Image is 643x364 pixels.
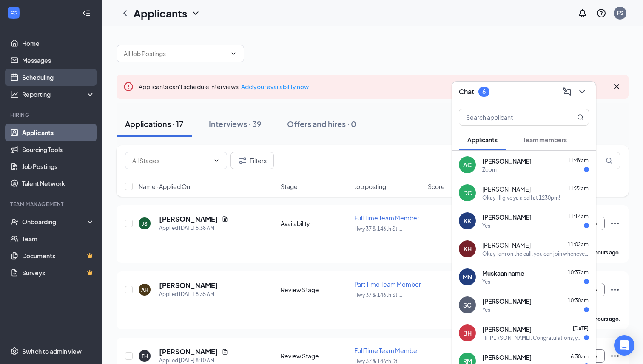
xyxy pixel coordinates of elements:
[222,216,228,223] svg: Document
[22,247,95,264] a: DocumentsCrown
[482,353,532,361] span: [PERSON_NAME]
[22,69,95,86] a: Scheduling
[482,166,497,173] div: Zoom
[22,124,95,141] a: Applicants
[281,285,349,294] div: Review Stage
[482,278,490,285] div: Yes
[123,82,134,92] svg: Error
[428,182,445,191] span: Score
[610,285,620,295] svg: Ellipses
[612,82,622,92] svg: Cross
[230,152,274,169] button: Filter Filters
[222,348,228,355] svg: Document
[139,83,309,90] span: Applicants can't schedule interviews.
[568,269,589,276] span: 10:37am
[22,347,82,356] div: Switch to admin view
[159,347,218,356] h5: [PERSON_NAME]
[159,214,218,224] h5: [PERSON_NAME]
[482,185,531,193] span: [PERSON_NAME]
[132,156,210,165] input: All Stages
[482,269,524,277] span: Muskaan name
[482,194,560,201] div: Okay I'll give ya a call at 1230pm!
[241,83,309,90] a: Add your availability now
[281,219,349,228] div: Availability
[482,297,532,305] span: [PERSON_NAME]
[230,50,237,57] svg: ChevronDown
[22,158,95,175] a: Job Postings
[463,161,472,169] div: AC
[596,8,606,18] svg: QuestionInfo
[22,90,95,99] div: Reporting
[354,182,386,191] span: Job posting
[22,217,88,226] div: Onboarding
[142,220,148,227] div: JS
[142,353,148,360] div: TH
[463,189,472,197] div: DC
[22,52,95,69] a: Messages
[575,85,589,99] button: ChevronDown
[459,109,560,125] input: Search applicant
[281,182,298,191] span: Stage
[354,214,419,222] span: Full Time Team Member
[82,9,91,17] svg: Collapse
[523,136,567,144] span: Team members
[482,222,490,229] div: Yes
[573,325,589,332] span: [DATE]
[287,119,356,129] div: Offers and hires · 0
[577,114,584,121] svg: MagnifyingGlass
[354,280,421,288] span: Part Time Team Member
[591,316,619,322] b: 3 hours ago
[606,157,612,164] svg: MagnifyingGlass
[568,241,589,248] span: 11:02am
[568,213,589,220] span: 11:14am
[464,217,471,225] div: KK
[591,249,619,256] b: 3 hours ago
[560,85,574,99] button: ComposeMessage
[482,325,532,333] span: [PERSON_NAME]
[159,224,228,232] div: Applied [DATE] 8:38 AM
[159,281,218,290] h5: [PERSON_NAME]
[22,35,95,52] a: Home
[467,136,498,144] span: Applicants
[463,273,472,281] div: MN
[482,241,531,249] span: [PERSON_NAME]
[125,119,183,129] div: Applications · 17
[191,8,201,18] svg: ChevronDown
[141,286,148,293] div: AH
[22,175,95,192] a: Talent Network
[578,8,588,18] svg: Notifications
[482,88,486,95] div: 6
[482,306,490,313] div: Yes
[213,157,220,164] svg: ChevronDown
[610,351,620,361] svg: Ellipses
[124,49,227,58] input: All Job Postings
[134,6,187,20] h1: Applicants
[482,250,589,257] div: Okay I am on the call, you can join whenever you see it
[571,353,589,360] span: 6:30am
[354,226,402,232] span: Hwy 37 & 146th St ...
[617,9,623,17] div: FS
[568,185,589,192] span: 11:22am
[568,157,589,164] span: 11:49am
[10,200,93,208] div: Team Management
[562,87,572,97] svg: ComposeMessage
[10,90,19,99] svg: Analysis
[120,8,130,18] svg: ChevronLeft
[482,334,584,341] div: Hi [PERSON_NAME]. Congratulations, your VIDEO CALL meeting with [DEMOGRAPHIC_DATA]-fil-A for Full...
[9,8,18,17] svg: WorkstreamLogo
[139,182,190,191] span: Name · Applied On
[281,352,349,360] div: Review Stage
[238,155,248,166] svg: Filter
[614,335,634,356] div: Open Intercom Messenger
[22,141,95,158] a: Sourcing Tools
[459,87,474,96] h3: Chat
[464,245,472,253] div: KH
[10,347,19,356] svg: Settings
[22,230,95,247] a: Team
[577,87,587,97] svg: ChevronDown
[482,157,532,165] span: [PERSON_NAME]
[10,217,19,226] svg: UserCheck
[209,119,262,129] div: Interviews · 39
[482,213,532,221] span: [PERSON_NAME]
